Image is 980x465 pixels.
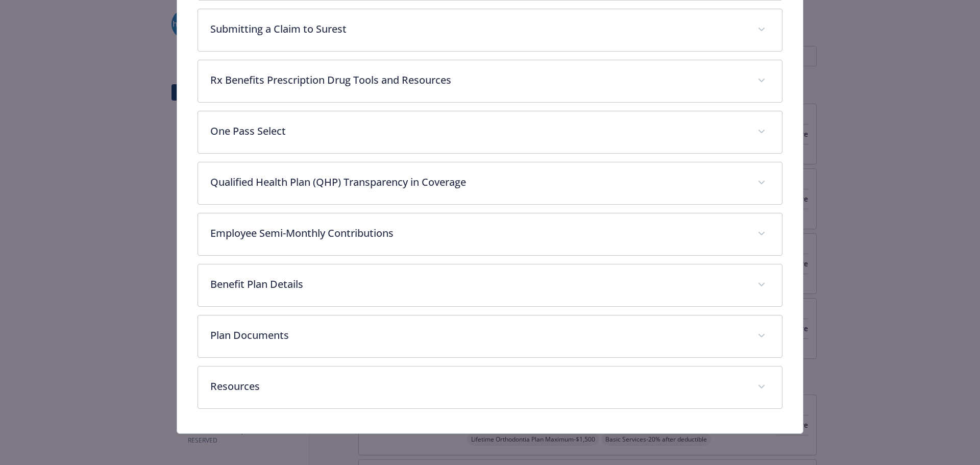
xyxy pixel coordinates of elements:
[210,21,746,37] p: Submitting a Claim to Surest
[198,111,782,153] div: One Pass Select
[198,315,782,357] div: Plan Documents
[210,72,746,88] p: Rx Benefits Prescription Drug Tools and Resources
[198,60,782,102] div: Rx Benefits Prescription Drug Tools and Resources
[210,328,746,343] p: Plan Documents
[198,162,782,204] div: Qualified Health Plan (QHP) Transparency in Coverage
[198,264,782,306] div: Benefit Plan Details
[198,366,782,408] div: Resources
[210,124,746,139] p: One Pass Select
[210,175,746,190] p: Qualified Health Plan (QHP) Transparency in Coverage
[210,379,746,394] p: Resources
[210,226,746,241] p: Employee Semi-Monthly Contributions
[210,277,746,292] p: Benefit Plan Details
[198,9,782,51] div: Submitting a Claim to Surest
[198,213,782,255] div: Employee Semi-Monthly Contributions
